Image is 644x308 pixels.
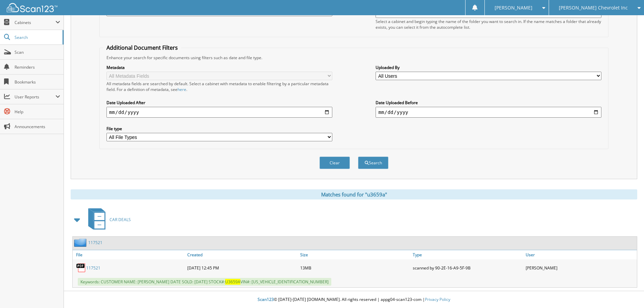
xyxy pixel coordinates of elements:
[177,87,186,92] a: here
[71,189,637,199] div: Matches found for "u3659a"
[7,3,57,12] img: scan123-logo-white.svg
[495,6,532,10] span: [PERSON_NAME]
[64,291,644,308] div: © [DATE]-[DATE] [DOMAIN_NAME]. All rights reserved | appg04-scan123-com |
[186,250,299,259] a: Created
[78,278,331,286] span: Keywords: CUSTOMER NAME: [PERSON_NAME] DATE SOLD: [DATE] STOCK#: VIN#: [US_VEHICLE_IDENTIFICATION...
[524,261,637,275] div: [PERSON_NAME]
[106,107,332,118] input: start
[358,157,388,169] button: Search
[376,19,601,30] div: Select a cabinet and begin typing the name of the folder you want to search in. If the name match...
[559,6,628,10] span: [PERSON_NAME] Chevrolet Inc
[15,94,55,100] span: User Reports
[258,297,274,302] span: Scan123
[15,64,60,70] span: Reminders
[74,238,88,247] img: folder2.png
[15,124,60,129] span: Announcements
[15,109,60,115] span: Help
[376,65,601,70] label: Uploaded By
[15,49,60,55] span: Scan
[88,240,102,245] a: 117521
[15,20,55,25] span: Cabinets
[376,100,601,105] label: Date Uploaded Before
[110,217,131,222] span: CAR DEALS
[411,261,524,275] div: scanned by 90-2E-16-A9-5F-9B
[376,107,601,118] input: end
[411,250,524,259] a: Type
[425,297,450,302] a: Privacy Policy
[319,157,350,169] button: Clear
[225,279,240,285] span: U3659A
[84,206,131,233] a: CAR DEALS
[186,261,299,275] div: [DATE] 12:45 PM
[106,100,332,105] label: Date Uploaded After
[73,250,186,259] a: File
[15,79,60,85] span: Bookmarks
[15,34,59,40] span: Search
[76,263,86,273] img: PDF.png
[299,261,411,275] div: 13MB
[103,55,605,61] div: Enhance your search for specific documents using filters such as date and file type.
[106,65,332,70] label: Metadata
[86,265,100,271] a: 117521
[299,250,411,259] a: Size
[610,276,644,308] iframe: Chat Widget
[524,250,637,259] a: User
[106,81,332,92] div: All metadata fields are searched by default. Select a cabinet with metadata to enable filtering b...
[106,126,332,132] label: File type
[103,44,181,51] legend: Additional Document Filters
